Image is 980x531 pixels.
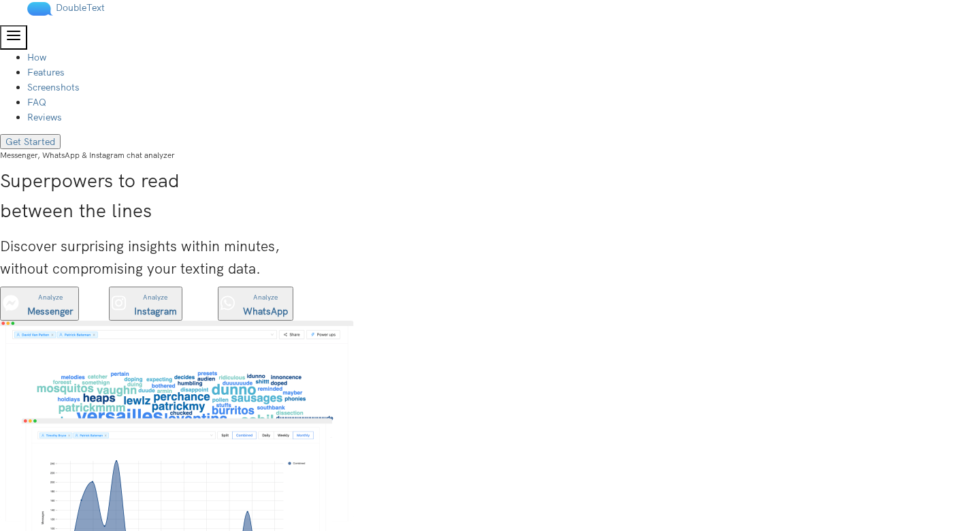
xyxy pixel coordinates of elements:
[253,293,278,302] span: Analyze
[218,302,293,314] a: Analyze WhatsApp
[243,305,288,317] b: WhatsApp
[109,302,182,314] a: Analyze Instagram
[27,305,73,317] b: Messenger
[27,96,46,108] a: FAQ
[27,111,62,123] a: Reviews
[27,1,105,14] a: DoubleText
[134,305,177,317] b: Instagram
[218,287,293,321] button: Analyze WhatsApp
[109,287,182,321] button: Analyze Instagram
[56,1,105,14] span: DoubleText
[27,2,53,16] img: mS3x8y1f88AAAAABJRU5ErkJggg==
[27,66,65,78] a: Features
[27,51,46,63] a: How
[27,81,80,93] a: Screenshots
[38,293,63,302] span: Analyze
[143,293,167,302] span: Analyze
